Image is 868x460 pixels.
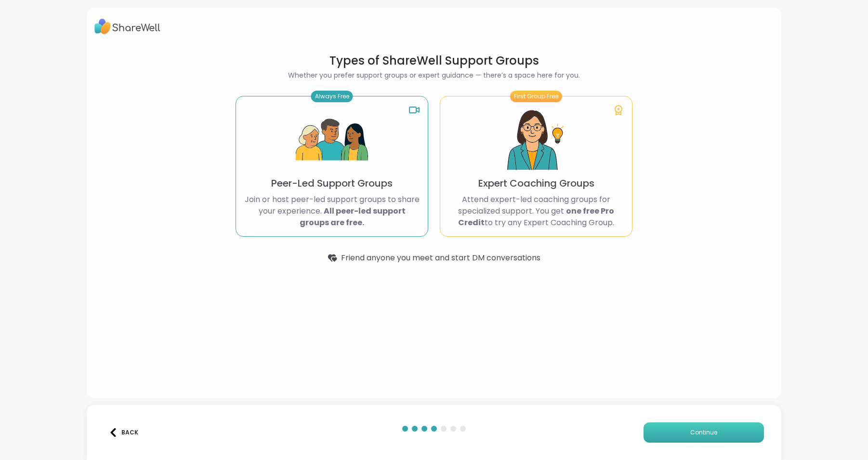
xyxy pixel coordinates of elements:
div: Back [109,428,138,437]
p: Expert Coaching Groups [478,176,594,190]
h2: Whether you prefer support groups or expert guidance — there’s a space here for you. [236,70,632,81]
b: one free Pro Credit [458,205,614,228]
img: Expert Coaching Groups [500,104,572,176]
span: Friend anyone you meet and start DM conversations [341,252,540,264]
div: First Group Free [510,91,562,102]
div: Always Free [311,91,353,102]
button: Back [104,422,143,443]
button: Continue [644,422,764,443]
img: ShareWell Logo [94,15,160,38]
span: Continue [690,428,717,437]
b: All peer-led support groups are free. [300,205,406,228]
img: Peer-Led Support Groups [296,104,368,176]
p: Attend expert-led coaching groups for specialized support. You get to try any Expert Coaching Group. [448,194,624,229]
p: Join or host peer-led support groups to share your experience. [244,194,420,229]
h1: Types of ShareWell Support Groups [236,53,632,68]
p: Peer-Led Support Groups [271,176,393,190]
